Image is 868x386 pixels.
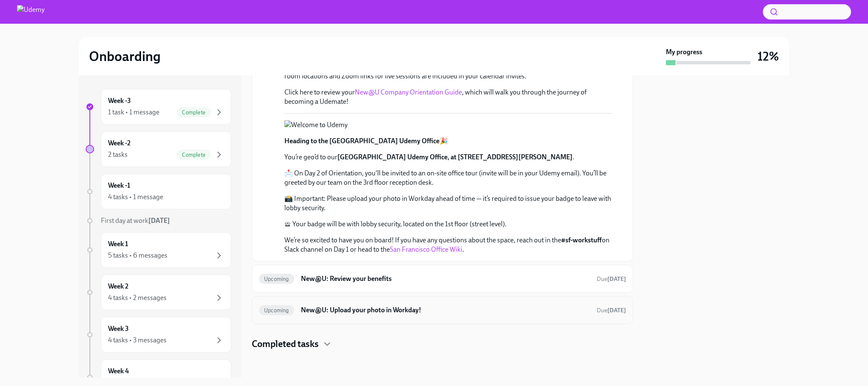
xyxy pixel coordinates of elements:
img: Udemy [17,5,45,19]
span: Complete [177,152,211,158]
span: Upcoming [259,307,294,314]
div: 4 tasks • 3 messages [108,336,167,345]
a: Week 24 tasks • 2 messages [86,275,231,310]
div: 1 task • 1 message [108,108,159,117]
p: 🛎 Your badge will be with lobby security, located on the 1st floor (street level). [284,219,612,229]
h6: Week -3 [108,96,131,106]
div: Completed tasks [252,338,633,350]
span: Due [597,275,626,283]
strong: My progress [666,47,702,57]
h6: Week 2 [108,282,128,291]
h6: Week 4 [108,367,129,376]
div: 2 tasks [108,150,128,159]
p: 🎉 [284,136,612,146]
h6: New@U: Review your benefits [301,274,590,283]
h6: Week -2 [108,139,131,148]
span: October 22nd, 2025 09:00 [597,306,626,314]
p: 📸 Important: Please upload your photo in Workday ahead of time — it’s required to issue your badg... [284,194,612,213]
h6: Week 1 [108,239,128,249]
div: 4 tasks • 1 message [108,192,163,202]
h3: 12% [757,49,779,64]
span: First day at work [101,217,170,225]
a: Week -31 task • 1 messageComplete [86,89,231,125]
p: You’re geo’d to our . [284,153,612,162]
a: First day at work[DATE] [86,216,231,225]
div: 4 tasks • 2 messages [108,293,167,303]
a: New@U Company Orientation Guide [355,88,462,96]
a: San Francisco Office Wiki [390,245,462,253]
button: Zoom image [284,120,531,130]
strong: [GEOGRAPHIC_DATA] Udemy Office, at [STREET_ADDRESS][PERSON_NAME] [337,153,573,161]
strong: [DATE] [607,275,626,283]
strong: [DATE] [148,217,170,225]
h4: Completed tasks [252,338,319,350]
a: UpcomingNew@U: Upload your photo in Workday!Due[DATE] [259,303,626,317]
span: Due [597,307,626,314]
strong: Heading to the [GEOGRAPHIC_DATA] Udemy Office [284,137,440,145]
a: Week -14 tasks • 1 message [86,174,231,209]
a: Week 34 tasks • 3 messages [86,317,231,353]
a: UpcomingNew@U: Review your benefitsDue[DATE] [259,272,626,286]
p: 📩 On Day 2 of Orientation, you'll be invited to an on-site office tour (invite will be in your Ud... [284,169,612,187]
h6: New@U: Upload your photo in Workday! [301,305,590,315]
h2: Onboarding [89,48,161,65]
a: Week -22 tasksComplete [86,131,231,167]
span: October 27th, 2025 09:00 [597,275,626,283]
strong: [DATE] [607,307,626,314]
span: Complete [177,109,211,116]
div: 5 tasks • 6 messages [108,251,167,260]
h6: Week -1 [108,181,130,190]
p: Click here to review your , which will walk you through the journey of becoming a Udemate! [284,88,612,106]
span: Upcoming [259,276,294,282]
p: We’re so excited to have you on board! If you have any questions about the space, reach out in th... [284,236,612,254]
a: Week 15 tasks • 6 messages [86,232,231,268]
strong: #sf-workstuff [561,236,602,244]
h6: Week 3 [108,324,129,333]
